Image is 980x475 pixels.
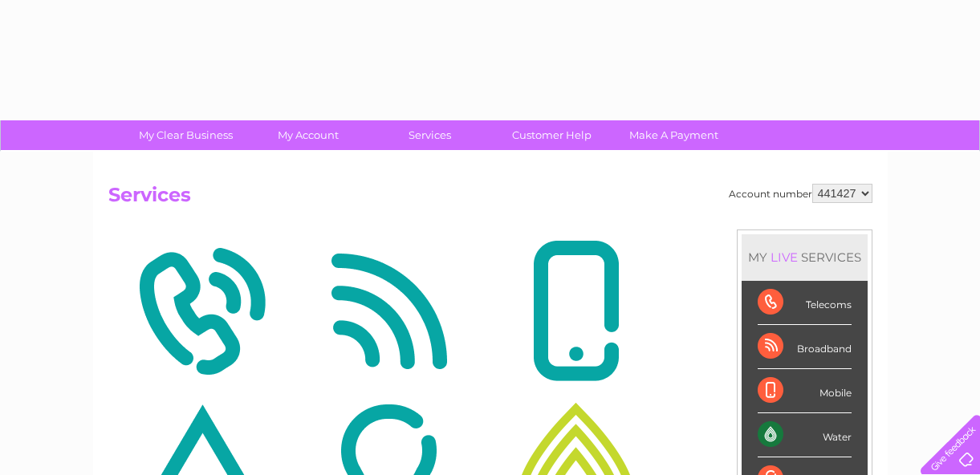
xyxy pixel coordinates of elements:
[758,281,852,325] div: Telecoms
[108,184,872,214] h2: Services
[486,120,618,150] a: Customer Help
[120,120,252,150] a: My Clear Business
[742,234,868,280] div: MY SERVICES
[112,233,291,389] img: Telecoms
[608,120,740,150] a: Make A Payment
[299,233,478,389] img: Broadband
[758,369,852,413] div: Mobile
[242,120,374,150] a: My Account
[758,325,852,369] div: Broadband
[729,184,872,203] div: Account number
[767,250,801,265] div: LIVE
[364,120,496,150] a: Services
[758,413,852,457] div: Water
[486,233,665,389] img: Mobile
